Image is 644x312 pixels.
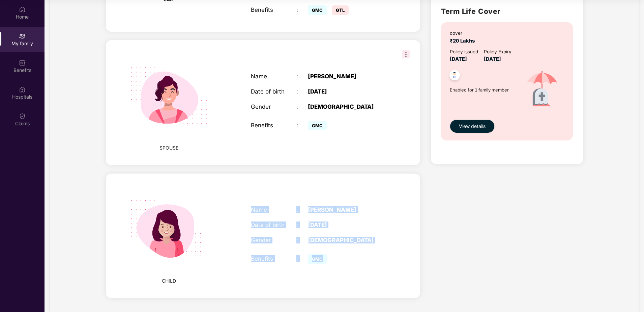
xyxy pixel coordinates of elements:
[450,38,477,44] span: ₹20 Lakhs
[19,33,26,40] img: svg+xml;base64,PHN2ZyB3aWR0aD0iMjAiIGhlaWdodD0iMjAiIHZpZXdCb3g9IjAgMCAyMCAyMCIgZmlsbD0ibm9uZSIgeG...
[484,48,511,56] div: Policy Expiry
[308,5,327,15] span: GMC
[450,120,495,133] button: View details
[251,73,296,80] div: Name
[120,180,217,278] img: svg+xml;base64,PHN2ZyB4bWxucz0iaHR0cDovL3d3dy53My5vcmcvMjAwMC9zdmciIHdpZHRoPSIyMjQiIGhlaWdodD0iMT...
[308,222,388,228] div: [DATE]
[446,68,463,84] img: svg+xml;base64,PHN2ZyB4bWxucz0iaHR0cDovL3d3dy53My5vcmcvMjAwMC9zdmciIHdpZHRoPSI0OC45NDMiIGhlaWdodD...
[19,113,26,120] img: svg+xml;base64,PHN2ZyBpZD0iQ2xhaW0iIHhtbG5zPSJodHRwOi8vd3d3LnczLm9yZy8yMDAwL3N2ZyIgd2lkdGg9IjIwIi...
[308,206,388,213] div: [PERSON_NAME]
[296,73,308,80] div: :
[251,237,296,243] div: Gender
[296,237,308,243] div: :
[251,122,296,129] div: Benefits
[159,144,178,152] span: SPOUSE
[296,206,308,213] div: :
[296,88,308,95] div: :
[308,88,388,95] div: [DATE]
[308,103,388,110] div: [DEMOGRAPHIC_DATA]
[308,121,327,130] span: GMC
[402,50,410,58] img: svg+xml;base64,PHN2ZyB3aWR0aD0iMzIiIGhlaWdodD0iMzIiIHZpZXdCb3g9IjAgMCAzMiAzMiIgZmlsbD0ibm9uZSIgeG...
[332,5,349,15] span: GTL
[251,88,296,95] div: Date of birth
[308,254,327,264] span: GMC
[308,73,388,80] div: [PERSON_NAME]
[296,122,308,129] div: :
[450,86,517,93] span: Enabled for 1 family member
[19,86,26,93] img: svg+xml;base64,PHN2ZyBpZD0iSG9zcGl0YWxzIiB4bWxucz0iaHR0cDovL3d3dy53My5vcmcvMjAwMC9zdmciIHdpZHRoPS...
[450,30,477,37] div: cover
[251,6,296,13] div: Benefits
[450,48,478,56] div: Policy issued
[296,103,308,110] div: :
[19,59,26,66] img: svg+xml;base64,PHN2ZyBpZD0iQmVuZWZpdHMiIHhtbG5zPSJodHRwOi8vd3d3LnczLm9yZy8yMDAwL3N2ZyIgd2lkdGg9Ij...
[296,255,308,262] div: :
[450,56,467,62] span: [DATE]
[308,237,388,243] div: [DEMOGRAPHIC_DATA]
[484,56,501,62] span: [DATE]
[296,222,308,228] div: :
[120,47,217,144] img: svg+xml;base64,PHN2ZyB4bWxucz0iaHR0cDovL3d3dy53My5vcmcvMjAwMC9zdmciIHdpZHRoPSIyMjQiIGhlaWdodD0iMT...
[441,6,573,17] h2: Term Life Cover
[459,123,486,130] span: View details
[296,6,308,13] div: :
[517,63,567,116] img: icon
[251,222,296,228] div: Date of birth
[251,103,296,110] div: Gender
[251,206,296,213] div: Name
[162,277,176,285] span: CHILD
[19,6,26,13] img: svg+xml;base64,PHN2ZyBpZD0iSG9tZSIgeG1sbnM9Imh0dHA6Ly93d3cudzMub3JnLzIwMDAvc3ZnIiB3aWR0aD0iMjAiIG...
[251,255,296,262] div: Benefits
